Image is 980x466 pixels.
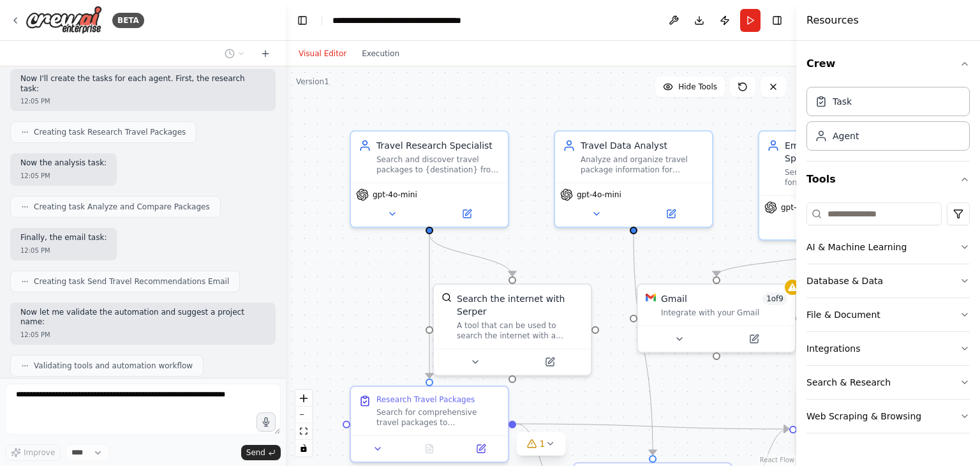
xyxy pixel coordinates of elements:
[581,139,704,152] div: Travel Data Analyst
[20,96,265,106] div: 12:05 PM
[332,14,476,27] nav: breadcrumb
[295,390,312,456] div: React Flow controls
[459,441,503,456] button: Open in side panel
[376,395,475,405] div: Research Travel Packages
[785,167,909,188] div: Send comprehensive and well-formatted travel recommendations via email to {recipient_email}. Crea...
[296,77,329,87] div: Version 1
[577,190,621,200] span: gpt-4o-mini
[806,366,970,399] button: Search & Research
[20,158,107,169] p: Now the analysis task:
[516,417,789,435] g: Edge from 16673243-613e-4324-9a0e-f634274739ab to 52b070a5-cf6c-4789-ad19-e713b14ac652
[637,283,796,353] div: GmailGmail1of9Integrate with your Gmail
[806,46,970,82] button: Crew
[246,447,265,458] span: Send
[554,130,713,228] div: Travel Data AnalystAnalyze and organize travel package information for {destination} from {depart...
[457,292,583,318] div: Search the internet with Serper
[655,77,725,97] button: Hide Tools
[24,447,55,458] span: Improve
[26,6,102,34] img: Logo
[661,308,787,318] div: Integrate with your Gmail
[20,246,107,255] div: 12:05 PM
[627,234,659,455] g: Edge from 92898764-bdf5-4116-89b5-6d9dfb5053be to 4c0f5de9-7af0-4973-8dde-0e54c58bb9be
[806,13,859,28] h4: Resources
[20,74,265,94] p: Now I'll create the tasks for each agent. First, the research task:
[20,171,107,181] div: 12:05 PM
[678,82,717,92] span: Hide Tools
[295,423,312,440] button: fit view
[20,308,265,327] p: Now let me validate the automation and suggest a project name:
[219,46,250,61] button: Switch to previous chat
[295,440,312,456] button: toggle interactivity
[403,441,457,456] button: No output available
[768,11,786,29] button: Hide right sidebar
[710,246,844,276] g: Edge from a7c04047-21b8-414c-9839-0d5a20536679 to f557ab4f-e0a2-469d-bf42-829183375a6d
[762,292,787,305] span: Number of enabled actions
[423,234,519,276] g: Edge from a6d3b3bd-5db6-4208-85ff-08cdfef47a01 to 034d8a80-a858-48ba-bcc8-365f29470565
[760,456,794,463] a: React Flow attribution
[256,412,276,432] button: Click to speak your automation idea
[5,444,61,461] button: Improve
[442,292,452,303] img: SerperDevTool
[431,206,503,222] button: Open in side panel
[833,130,859,142] div: Agent
[806,400,970,433] button: Web Scraping & Browsing
[354,46,407,61] button: Execution
[293,11,311,29] button: Hide left sidebar
[581,154,704,175] div: Analyze and organize travel package information for {destination} from {departure_city}, comparin...
[350,130,509,228] div: Travel Research SpecialistSearch and discover travel packages to {destination} from {departure_ci...
[806,332,970,365] button: Integrations
[457,320,583,341] div: A tool that can be used to search the internet with a search_query. Supports different search typ...
[34,127,186,137] span: Creating task Research Travel Packages
[350,386,509,463] div: Research Travel PackagesSearch for comprehensive travel packages to {destination} from {departure...
[661,292,687,305] div: Gmail
[241,445,281,460] button: Send
[20,233,107,243] p: Finally, the email task:
[718,331,790,347] button: Open in side panel
[376,154,500,175] div: Search and discover travel packages to {destination} from {departure_city}, including flights, ho...
[255,46,276,61] button: Start a new chat
[34,276,229,287] span: Creating task Send Travel Recommendations Email
[423,234,436,378] g: Edge from a6d3b3bd-5db6-4208-85ff-08cdfef47a01 to 16673243-613e-4324-9a0e-f634274739ab
[34,361,193,371] span: Validating tools and automation workflow
[806,82,970,161] div: Crew
[514,354,586,370] button: Open in side panel
[291,46,354,61] button: Visual Editor
[806,298,970,331] button: File & Document
[806,264,970,297] button: Database & Data
[112,13,144,28] div: BETA
[20,330,265,340] div: 12:05 PM
[635,206,707,222] button: Open in side panel
[540,437,546,450] span: 1
[376,139,500,152] div: Travel Research Specialist
[785,139,909,165] div: Email Communication Specialist
[34,202,210,212] span: Creating task Analyze and Compare Packages
[295,407,312,423] button: zoom out
[433,283,592,376] div: SerperDevToolSearch the internet with SerperA tool that can be used to search the internet with a...
[373,190,417,200] span: gpt-4o-mini
[295,390,312,407] button: zoom in
[646,292,656,303] img: Gmail
[376,407,500,428] div: Search for comprehensive travel packages to {destination} from {departure_city} including flights...
[517,432,566,456] button: 1
[806,162,970,197] button: Tools
[806,230,970,264] button: AI & Machine Learning
[806,197,970,444] div: Tools
[758,130,917,241] div: Email Communication SpecialistSend comprehensive and well-formatted travel recommendations via em...
[781,202,826,213] span: gpt-4o-mini
[833,95,852,108] div: Task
